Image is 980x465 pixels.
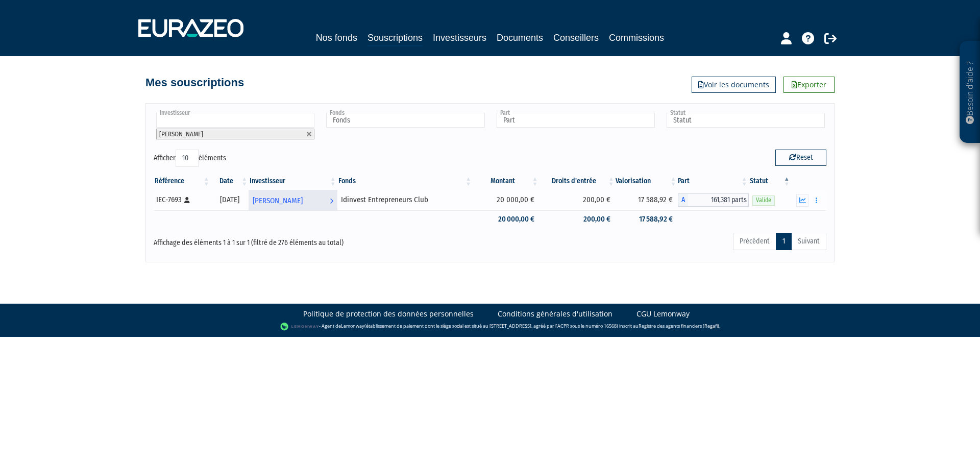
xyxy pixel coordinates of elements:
td: 200,00 € [540,210,616,228]
th: Valorisation: activer pour trier la colonne par ordre croissant [616,173,678,190]
a: Commissions [609,31,664,45]
th: Référence : activer pour trier la colonne par ordre croissant [154,173,211,190]
td: 17 588,92 € [616,190,678,210]
td: 200,00 € [540,190,616,210]
a: CGU Lemonway [636,309,690,319]
a: Lemonway [341,323,364,329]
img: 1732889491-logotype_eurazeo_blanc_rvb.png [138,19,243,37]
th: Fonds: activer pour trier la colonne par ordre croissant [337,173,473,190]
a: [PERSON_NAME] [249,190,337,210]
div: - Agent de (établissement de paiement dont le siège social est situé au [STREET_ADDRESS], agréé p... [10,322,970,332]
td: 20 000,00 € [473,210,539,228]
span: A [678,193,688,207]
button: Reset [775,150,826,166]
span: [PERSON_NAME] [253,191,303,210]
a: Nos fonds [316,31,357,45]
h4: Mes souscriptions [145,77,244,89]
span: Valide [752,195,775,205]
a: Politique de protection des données personnelles [303,309,474,319]
i: Voir l'investisseur [330,191,333,210]
a: Voir les documents [692,77,776,93]
th: Statut : activer pour trier la colonne par ordre d&eacute;croissant [749,173,791,190]
div: IEC-7693 [156,194,207,205]
div: Idinvest Entrepreneurs Club [341,194,469,205]
th: Montant: activer pour trier la colonne par ordre croissant [473,173,539,190]
img: logo-lemonway.png [280,322,320,332]
a: Conseillers [553,31,599,45]
a: Exporter [783,77,835,93]
div: A - Idinvest Entrepreneurs Club [678,193,749,207]
a: 1 [776,233,792,250]
a: Documents [497,31,543,45]
a: Conditions générales d'utilisation [498,309,612,319]
a: Souscriptions [367,31,423,46]
th: Droits d'entrée: activer pour trier la colonne par ordre croissant [540,173,616,190]
th: Investisseur: activer pour trier la colonne par ordre croissant [249,173,337,190]
label: Afficher éléments [154,150,226,167]
p: Besoin d'aide ? [964,46,976,138]
div: Affichage des éléments 1 à 1 sur 1 (filtré de 276 éléments au total) [154,232,425,248]
span: 161,381 parts [688,193,749,207]
div: [DATE] [214,194,246,205]
th: Date: activer pour trier la colonne par ordre croissant [211,173,249,190]
i: [Français] Personne physique [184,197,190,203]
th: Part: activer pour trier la colonne par ordre croissant [678,173,749,190]
span: [PERSON_NAME] [159,130,203,138]
td: 17 588,92 € [616,210,678,228]
a: Investisseurs [433,31,486,45]
select: Afficheréléments [176,150,199,167]
a: Registre des agents financiers (Regafi) [639,323,719,329]
td: 20 000,00 € [473,190,539,210]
